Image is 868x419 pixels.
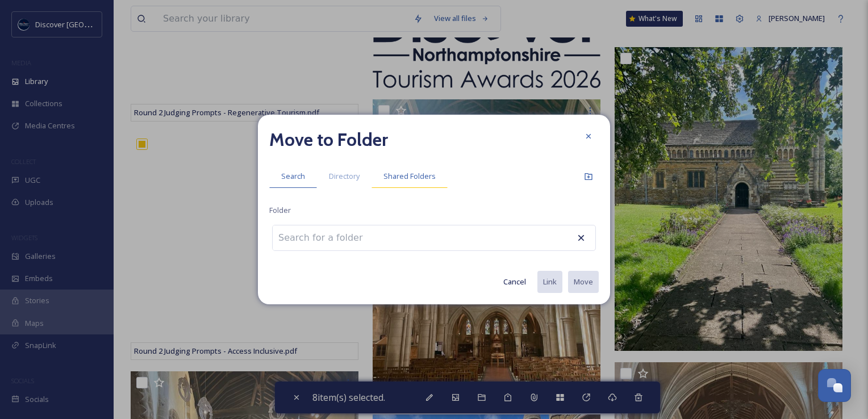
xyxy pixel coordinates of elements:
span: Shared Folders [383,171,436,182]
button: Cancel [498,271,532,293]
h2: Move to Folder [269,126,388,153]
span: Directory [329,171,360,182]
button: Move [568,271,599,293]
button: Link [537,271,562,293]
button: Open Chat [818,369,851,402]
input: Search for a folder [273,225,398,250]
span: Folder [269,205,291,216]
span: Search [281,171,305,182]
